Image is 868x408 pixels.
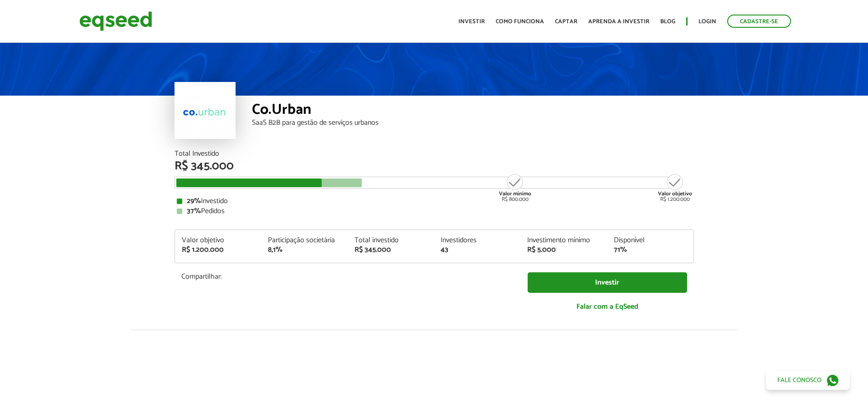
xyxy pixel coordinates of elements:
[268,246,341,254] div: 8,1%
[354,237,427,244] div: Total investido
[441,246,514,254] div: 43
[181,272,514,281] p: Compartilhar:
[252,102,694,119] div: Co.Urban
[527,246,600,254] div: R$ 5.000
[588,19,649,25] a: Aprenda a investir
[268,237,341,244] div: Participação societária
[658,189,692,198] strong: Valor objetivo
[496,19,544,25] a: Como funciona
[527,237,600,244] div: Investimento mínimo
[79,9,152,33] img: EqSeed
[699,19,716,25] a: Login
[727,15,791,28] a: Cadastre-se
[614,246,687,254] div: 71%
[614,237,687,244] div: Disponível
[177,198,692,205] div: Investido
[555,19,577,25] a: Captar
[528,272,687,293] a: Investir
[175,160,694,172] div: R$ 345.000
[175,150,694,158] div: Total Investido
[658,173,692,202] div: R$ 1.200.000
[528,297,687,316] a: Falar com a EqSeed
[252,119,694,127] div: SaaS B2B para gestão de serviços urbanos
[177,208,692,215] div: Pedidos
[499,189,531,198] strong: Valor mínimo
[182,237,255,244] div: Valor objetivo
[660,19,675,25] a: Blog
[458,19,485,25] a: Investir
[498,173,532,202] div: R$ 800.000
[187,195,201,207] strong: 29%
[187,205,201,217] strong: 37%
[354,246,427,254] div: R$ 345.000
[182,246,255,254] div: R$ 1.200.000
[441,237,514,244] div: Investidores
[766,371,850,390] a: Fale conosco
